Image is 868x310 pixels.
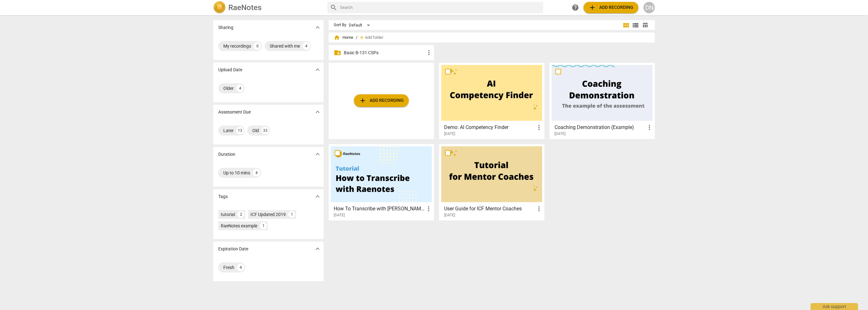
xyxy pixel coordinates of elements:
[572,4,579,11] span: help
[535,205,543,213] span: more_vert
[444,124,535,131] h3: Demo: AI Competency Finder
[552,65,653,136] a: Coaching Demonstration (Example)[DATE]
[334,49,341,56] span: folder_shared
[252,127,259,134] div: Old
[221,223,257,229] div: RaeNotes example
[331,146,432,218] a: How To Transcribe with [PERSON_NAME][DATE]
[313,244,322,254] button: Show more
[314,245,321,253] span: expand_more
[260,222,267,229] div: 1
[334,213,345,218] span: [DATE]
[253,169,260,177] div: 4
[444,131,455,137] span: [DATE]
[313,192,322,201] button: Show more
[444,213,455,218] span: [DATE]
[223,85,234,91] div: Older
[349,20,372,30] div: Default
[237,264,244,271] div: 4
[314,193,321,200] span: expand_more
[330,4,337,11] span: search
[313,65,322,74] button: Show more
[236,127,244,134] div: 13
[340,3,541,13] input: Search
[359,97,367,104] span: add
[314,66,321,73] span: expand_more
[589,4,596,11] span: add
[622,21,630,29] span: view_module
[334,34,353,41] span: Home
[441,146,542,218] a: User Guide for ICF Mentor Coaches[DATE]
[334,205,425,213] h3: How To Transcribe with RaeNotes
[535,124,543,131] span: more_vert
[221,211,235,218] div: tutorial
[270,43,300,49] div: Shared with me
[334,34,340,41] span: home
[441,65,542,136] a: Demo: AI Competency Finder[DATE]
[359,97,404,104] span: Add recording
[228,3,261,12] h2: RaeNotes
[218,246,248,252] p: Expiration Date
[213,1,226,14] img: Logo
[554,124,646,131] h3: Coaching Demonstration (Example)
[313,107,322,117] button: Show more
[584,2,638,13] button: Upload
[632,21,639,29] span: view_list
[344,50,425,56] p: Basic B-131 CSPs
[218,67,242,73] p: Upload Date
[365,35,383,40] span: Add folder
[223,264,234,271] div: Fresh
[811,303,858,310] div: Ask support
[643,2,655,13] button: DN
[359,34,365,41] span: add
[250,211,286,218] div: ICF Updated 2019
[213,1,322,14] a: LogoRaeNotes
[218,151,235,158] p: Duration
[354,94,409,107] button: Upload
[223,170,250,176] div: Up to 10 mins
[314,150,321,158] span: expand_more
[621,20,631,30] button: Tile view
[631,20,640,30] button: List view
[314,24,321,31] span: expand_more
[554,131,566,137] span: [DATE]
[223,127,234,134] div: Later
[646,124,653,131] span: more_vert
[218,193,228,200] p: Tags
[236,85,244,92] div: 4
[589,4,633,11] span: Add recording
[288,211,295,218] div: 1
[223,43,251,49] div: My recordings
[444,205,535,213] h3: User Guide for ICF Mentor Coaches
[238,211,244,218] div: 2
[640,20,650,30] button: Table view
[218,109,251,115] p: Assessment Due
[642,22,648,28] span: table_chart
[254,42,261,50] div: 0
[314,108,321,116] span: expand_more
[218,24,233,31] p: Sharing
[425,205,432,213] span: more_vert
[313,149,322,159] button: Show more
[313,23,322,32] button: Show more
[356,35,357,40] span: /
[302,42,310,50] div: 4
[425,49,433,56] span: more_vert
[261,127,269,134] div: 33
[334,23,346,27] div: Sort By
[570,2,581,13] a: Help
